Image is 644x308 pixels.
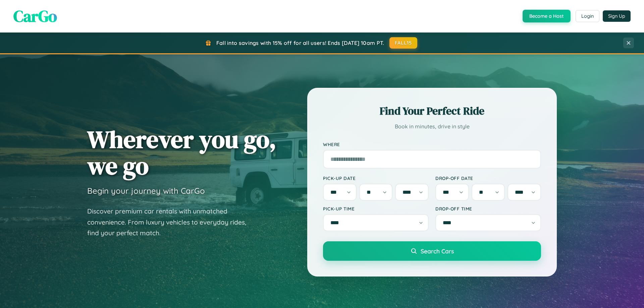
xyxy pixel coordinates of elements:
label: Drop-off Time [435,206,541,211]
label: Where [323,141,541,147]
button: Login [576,10,599,22]
button: Sign Up [603,10,631,22]
span: CarGo [13,5,57,27]
button: Search Cars [323,241,541,261]
label: Pick-up Date [323,175,429,181]
button: Become a Host [523,10,571,22]
label: Pick-up Time [323,206,429,211]
span: Fall into savings with 15% off for all users! Ends [DATE] 10am PT. [216,40,384,46]
h1: Wherever you go, we go [87,126,276,179]
label: Drop-off Date [435,175,541,181]
span: Search Cars [421,247,454,255]
p: Discover premium car rentals with unmatched convenience. From luxury vehicles to everyday rides, ... [87,206,255,239]
button: FALL15 [389,37,418,49]
h3: Begin your journey with CarGo [87,186,205,196]
h2: Find Your Perfect Ride [323,104,541,118]
p: Book in minutes, drive in style [323,122,541,131]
